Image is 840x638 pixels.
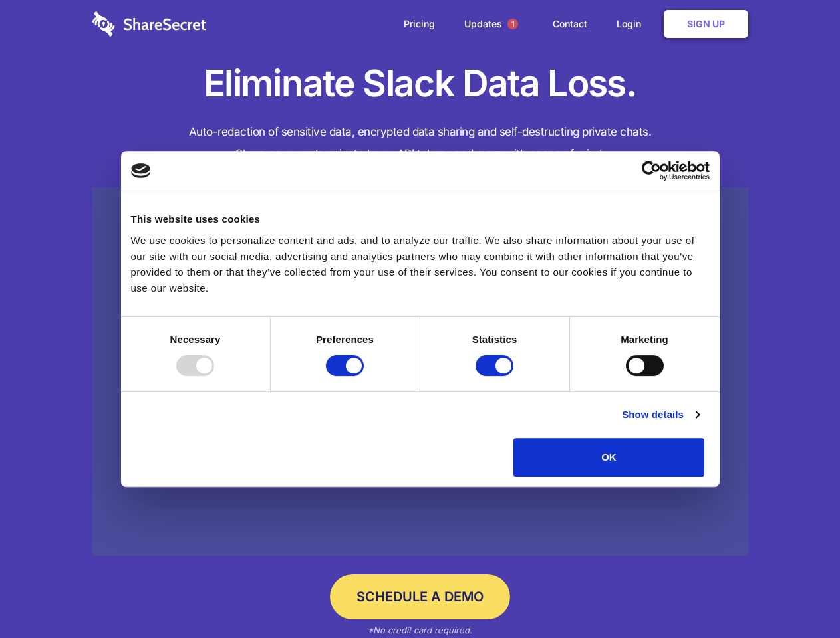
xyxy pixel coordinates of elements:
a: Contact [539,3,601,45]
span: 1 [507,19,518,29]
strong: Preferences [316,334,374,345]
a: Pricing [390,3,448,45]
strong: Marketing [621,334,668,345]
img: logo [131,163,151,178]
button: OK [513,438,704,477]
a: Usercentrics Cookiebot - opens in a new window [593,161,710,181]
h4: Auto-redaction of sensitive data, encrypted data sharing and self-destructing private chats. Shar... [92,121,748,165]
a: Show details [622,407,699,423]
div: We use cookies to personalize content and ads, and to analyze our traffic. We also share informat... [131,233,710,296]
h1: Eliminate Slack Data Loss. [92,60,748,108]
strong: Necessary [170,334,221,345]
a: Login [603,3,661,45]
a: Schedule a Demo [330,574,510,619]
strong: Statistics [472,334,517,345]
a: Sign Up [664,10,748,38]
img: logo-wordmark-white-trans-d4663122ce5f474addd5e946df7df03e33cb6a1c49d2221995e7729f52c070b2.svg [92,11,206,37]
div: This website uses cookies [131,211,710,227]
em: *No credit card required. [368,625,472,635]
a: Wistia video thumbnail [92,187,748,556]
